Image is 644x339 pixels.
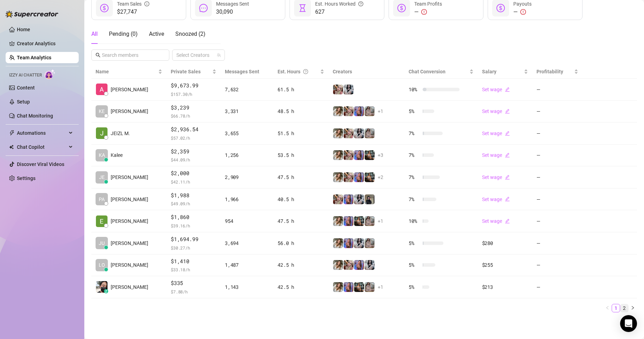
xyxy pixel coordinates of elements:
a: Setup [17,99,30,105]
img: Paige [333,172,343,182]
span: [PERSON_NAME] [111,173,148,181]
div: 954 [225,217,269,225]
td: — [532,254,583,277]
span: Private Sales [171,69,201,74]
img: Ava [354,282,364,292]
span: KA [99,151,105,159]
div: 61.5 h [278,86,324,93]
img: Anna [365,194,375,204]
a: Set wageedit [482,152,510,158]
a: Discover Viral Videos [17,161,64,167]
img: Paige [333,128,343,138]
span: question-circle [303,68,308,75]
li: 2 [620,304,629,312]
span: 7 % [409,129,420,137]
span: Izzy AI Chatter [9,72,42,79]
span: $27,747 [117,8,149,16]
span: 10 % [409,86,420,93]
button: left [603,304,612,312]
a: Set wageedit [482,108,510,114]
a: Set wageedit [482,174,510,180]
img: Ava [365,150,375,160]
span: edit [505,153,510,158]
span: $2,359 [171,147,216,156]
div: 1,256 [225,151,269,159]
span: Team Profits [414,1,442,7]
div: 3,694 [225,239,269,247]
span: Automations [17,127,67,139]
span: exclamation-circle [421,9,427,15]
img: Sadie [344,85,353,94]
div: Open Intercom Messenger [620,315,637,332]
span: Chat Conversion [409,69,445,74]
img: Sadie [365,260,375,270]
span: Name [96,68,157,75]
div: z [104,289,108,293]
img: Ava [365,172,375,182]
img: Paige [333,106,343,116]
img: Daisy [365,128,375,138]
img: Anna [344,150,353,160]
img: Ava [354,150,364,160]
span: 10 % [409,217,420,225]
li: 1 [612,304,620,312]
span: Snoozed ( 2 ) [175,31,206,37]
span: $ 49.09 /h [171,200,216,207]
span: 627 [315,8,363,16]
span: team [217,53,221,57]
span: Active [149,31,164,37]
a: Set wageedit [482,87,510,92]
span: JE [99,173,105,181]
span: $9,673.99 [171,81,216,90]
span: dollar-circle [100,4,109,12]
span: Salary [482,69,496,74]
div: 51.5 h [278,129,324,137]
th: Name [91,65,167,79]
a: Creator Analytics [17,38,73,49]
span: + 2 [378,173,383,181]
div: 3,331 [225,107,269,115]
img: Alexicon Ortiag… [96,84,108,95]
div: Est. Hours [278,68,318,75]
span: edit [505,131,510,136]
a: Set wageedit [482,197,510,202]
div: All [91,30,98,38]
span: dollar-circle [496,4,505,12]
img: Anna [333,85,343,94]
td: — [532,188,583,211]
span: [PERSON_NAME] [111,195,148,203]
span: 5 % [409,261,420,269]
img: Anna [333,194,343,204]
img: Daisy [365,282,375,292]
td: — [532,145,583,167]
img: john kenneth sa… [96,281,108,293]
span: [PERSON_NAME] [111,86,148,93]
span: 7 % [409,195,420,203]
span: KE [99,107,105,115]
span: 5 % [409,107,420,115]
div: 1,143 [225,283,269,291]
span: Payouts [513,1,532,7]
td: — [532,276,583,298]
span: message [199,4,208,12]
img: Sadie [354,238,364,248]
span: $ 7.88 /h [171,288,216,295]
div: 42.5 h [278,283,324,291]
img: JEIZL MALLARI [96,127,108,139]
img: Paige [333,216,343,226]
span: [PERSON_NAME] [111,217,148,225]
div: $280 [482,239,528,247]
span: edit [505,109,510,114]
a: Home [17,27,30,32]
span: $ 30.27 /h [171,244,216,251]
span: right [631,306,635,310]
td: — [532,79,583,101]
div: 48.5 h [278,107,324,115]
td: — [532,122,583,145]
div: $255 [482,261,528,269]
a: 1 [612,304,620,312]
span: LO [99,261,105,269]
input: Search members [102,51,160,59]
span: $2,000 [171,169,216,178]
span: exclamation-circle [520,9,526,15]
